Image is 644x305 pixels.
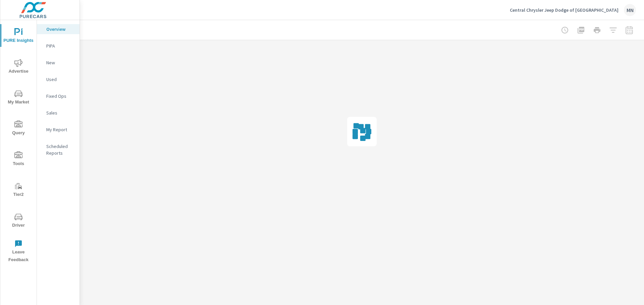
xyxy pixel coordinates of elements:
div: Overview [37,24,79,34]
p: Used [46,76,74,83]
div: New [37,58,79,68]
p: Central Chrysler Jeep Dodge of [GEOGRAPHIC_DATA] [510,7,619,13]
span: Tools [2,151,35,168]
div: Used [37,74,79,84]
span: PURE Insights [2,28,35,45]
p: Overview [46,26,74,32]
span: Query [2,121,35,137]
div: Sales [37,108,79,118]
p: Scheduled Reports [46,143,74,156]
div: Scheduled Reports [37,141,79,158]
div: nav menu [0,20,37,266]
span: Leave Feedback [2,240,35,264]
p: My Report [46,126,74,133]
p: Sales [46,109,74,116]
div: MN [624,4,636,16]
p: New [46,59,74,66]
span: Advertise [2,59,35,75]
span: My Market [2,90,35,106]
p: Fixed Ops [46,93,74,99]
div: My Report [37,125,79,135]
span: Tier2 [2,182,35,199]
div: PIPA [37,41,79,51]
div: Fixed Ops [37,91,79,101]
p: PIPA [46,43,74,49]
span: Driver [2,213,35,229]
